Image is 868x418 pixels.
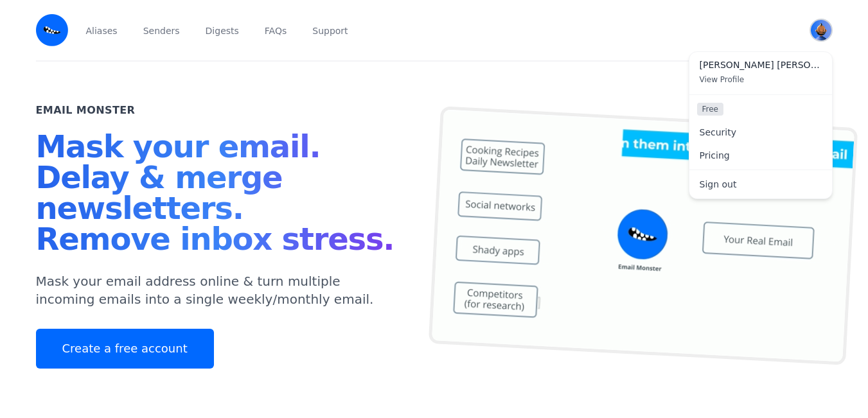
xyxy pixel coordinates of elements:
[689,144,832,167] a: Pricing
[36,131,403,259] h1: Mask your email. Delay & merge newsletters. Remove inbox stress.
[700,75,745,84] span: View Profile
[36,103,136,118] h2: Email Monster
[689,52,832,94] a: [PERSON_NAME] [PERSON_NAME] View Profile
[700,60,822,71] span: [PERSON_NAME] [PERSON_NAME]
[811,20,831,40] img: Ronnie Mark's Avatar
[697,103,723,116] span: Free
[689,121,832,144] a: Security
[36,272,403,308] p: Mask your email address online & turn multiple incoming emails into a single weekly/monthly email.
[689,173,832,196] a: Sign out
[428,106,857,365] img: temp mail, free temporary mail, Temporary Email
[36,14,68,46] img: Email Monster
[36,329,214,369] a: Create a free account
[810,19,833,42] button: User menu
